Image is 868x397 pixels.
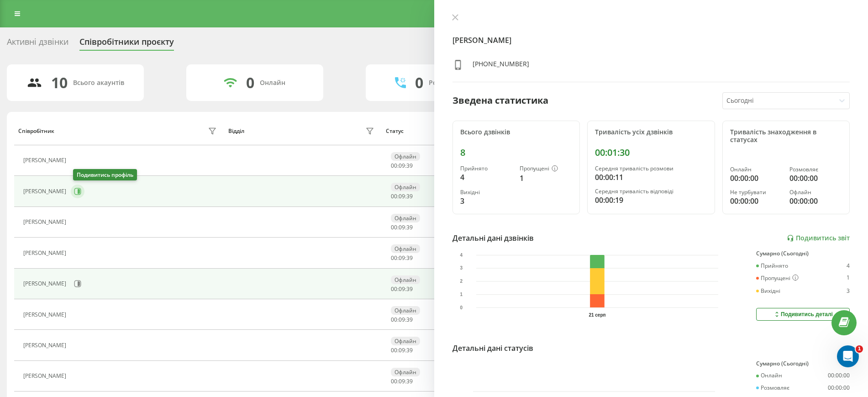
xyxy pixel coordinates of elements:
div: Зведена статистика [452,94,548,107]
div: Всього дзвінків [460,128,573,136]
span: 09 [399,346,405,354]
span: 00 [391,377,397,385]
div: Відділ [228,128,244,134]
div: Вихідні [756,288,780,294]
div: 4 [460,172,513,183]
div: Вихідні [460,189,513,196]
div: 3 [460,196,513,206]
span: 39 [406,316,413,323]
div: : : [391,163,413,169]
span: 39 [406,285,413,293]
div: 00:01:30 [595,147,707,158]
div: Співробітник [18,128,54,134]
div: Співробітники проєкту [79,37,174,51]
div: Офлайн [391,183,420,191]
div: Активні дзвінки [7,37,68,51]
text: 0 [460,305,463,310]
span: 00 [391,316,397,323]
div: Детальні дані дзвінків [452,233,534,243]
div: [PERSON_NAME] [23,342,68,349]
div: Тривалість усіх дзвінків [595,128,707,136]
div: Онлайн [730,166,783,173]
div: [PERSON_NAME] [23,281,68,287]
span: 09 [399,377,405,385]
div: 00:00:00 [828,385,850,391]
text: 1 [460,292,463,297]
span: 09 [399,316,405,323]
div: 00:00:00 [828,372,850,379]
div: Розмовляють [429,79,473,87]
div: [PERSON_NAME] [23,373,68,379]
div: Не турбувати [730,189,783,196]
div: 3 [847,288,850,294]
div: Офлайн [391,306,420,315]
text: 2 [460,279,463,284]
span: 39 [406,192,413,200]
div: Онлайн [756,372,782,379]
span: 39 [406,223,413,231]
span: 39 [406,346,413,354]
span: 1 [856,345,863,353]
div: [PERSON_NAME] [23,188,68,195]
span: 39 [406,254,413,262]
div: [PERSON_NAME] [23,157,68,164]
div: Офлайн [391,337,420,345]
div: Пропущені [756,275,799,282]
span: 00 [391,192,397,200]
span: 00 [391,285,397,293]
div: Офлайн [391,152,420,161]
span: 39 [406,162,413,169]
div: : : [391,224,413,231]
div: 10 [51,74,68,91]
span: 39 [406,377,413,385]
div: 8 [460,147,573,158]
h4: [PERSON_NAME] [452,35,850,46]
div: Офлайн [391,275,420,284]
div: Розмовляє [789,166,842,173]
div: 0 [246,74,254,91]
div: Офлайн [789,189,842,196]
div: 00:00:11 [595,172,707,183]
div: 1 [520,173,572,184]
iframe: Intercom live chat [837,345,859,367]
text: 21 серп [589,312,605,318]
div: 00:00:00 [730,173,783,184]
div: Офлайн [391,214,420,222]
span: 09 [399,254,405,262]
div: Подивитись профіль [73,169,137,180]
div: 1 [847,275,850,282]
span: 00 [391,346,397,354]
div: Середня тривалість розмови [595,165,707,172]
div: : : [391,317,413,323]
span: 09 [399,162,405,169]
div: Статус [386,128,404,134]
div: Розмовляє [756,385,789,391]
div: 00:00:00 [789,173,842,184]
div: 4 [847,263,850,269]
div: : : [391,378,413,385]
text: 4 [460,253,463,258]
div: Офлайн [391,244,420,253]
div: Всього акаунтів [73,79,124,87]
div: Офлайн [391,368,420,376]
div: : : [391,286,413,292]
span: 00 [391,162,397,169]
div: Прийнято [756,263,788,269]
div: 0 [415,74,423,91]
span: 09 [399,192,405,200]
div: [PERSON_NAME] [23,312,68,318]
div: : : [391,193,413,200]
a: Подивитись звіт [787,234,850,242]
div: : : [391,255,413,261]
div: : : [391,347,413,354]
span: 09 [399,223,405,231]
div: Прийнято [460,165,513,172]
span: 00 [391,254,397,262]
div: 00:00:00 [730,196,783,206]
div: Пропущені [520,165,572,173]
div: Сумарно (Сьогодні) [756,360,850,367]
div: [PERSON_NAME] [23,250,68,256]
text: 3 [460,266,463,271]
div: Тривалість знаходження в статусах [730,128,842,144]
div: 00:00:19 [595,195,707,206]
